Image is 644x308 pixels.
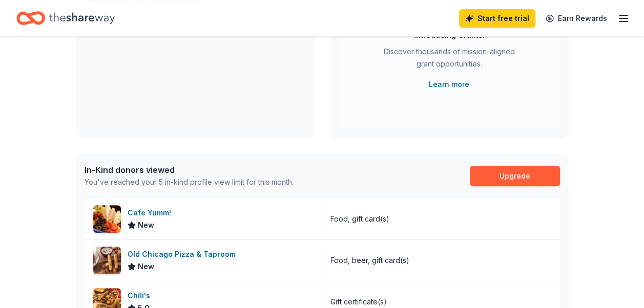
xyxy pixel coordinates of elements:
div: Discover thousands of mission-aligned grant opportunities. [380,46,519,74]
div: Food, gift card(s) [330,213,389,225]
img: Image for Old Chicago Pizza & Taproom [93,247,121,274]
img: Image for Cafe Yumm! [93,205,121,233]
span: New [138,219,154,231]
a: Learn more [429,78,469,91]
a: Start free trial [459,9,535,28]
div: You've reached your 5 in-kind profile view limit for this month. [85,176,294,188]
a: Home [16,6,115,30]
div: Gift certificate(s) [330,296,387,308]
div: Old Chicago Pizza & Taproom [128,248,240,260]
div: In-Kind donors viewed [85,164,294,176]
div: Chili's [128,290,154,302]
span: New [138,260,154,273]
div: Food, beer, gift card(s) [330,254,409,267]
a: Earn Rewards [539,9,613,28]
div: Cafe Yumm! [128,207,175,219]
a: Upgrade [470,166,560,186]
